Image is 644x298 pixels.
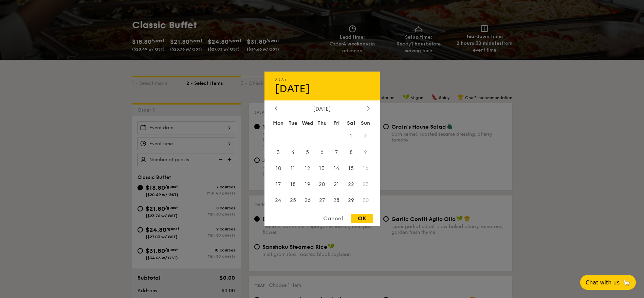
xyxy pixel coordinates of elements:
span: 21 [329,177,344,191]
span: 20 [315,177,329,191]
div: 2025 [275,77,370,82]
div: Tue [286,117,300,129]
div: OK [351,214,373,223]
span: 17 [271,177,286,191]
div: Sun [358,117,373,129]
span: 26 [300,193,315,207]
span: 7 [329,145,344,160]
span: 15 [344,161,358,176]
span: 16 [358,161,373,176]
span: 29 [344,193,358,207]
span: 30 [358,193,373,207]
div: Cancel [316,214,350,223]
span: 12 [300,161,315,176]
div: Wed [300,117,315,129]
span: 13 [315,161,329,176]
span: 10 [271,161,286,176]
span: 23 [358,177,373,191]
span: 25 [286,193,300,207]
span: 22 [344,177,358,191]
div: [DATE] [275,82,370,95]
span: 8 [344,145,358,160]
div: Thu [315,117,329,129]
span: 🦙 [622,279,630,286]
span: 18 [286,177,300,191]
span: 4 [286,145,300,160]
span: 3 [271,145,286,160]
div: Fri [329,117,344,129]
span: 5 [300,145,315,160]
button: Chat with us🦙 [580,275,636,290]
div: [DATE] [275,106,370,112]
span: 9 [358,145,373,160]
div: Sat [344,117,358,129]
span: 1 [344,129,358,144]
span: 28 [329,193,344,207]
span: 2 [358,129,373,144]
span: 24 [271,193,286,207]
div: Mon [271,117,286,129]
span: 27 [315,193,329,207]
span: Chat with us [586,279,620,286]
span: 19 [300,177,315,191]
span: 14 [329,161,344,176]
span: 11 [286,161,300,176]
span: 6 [315,145,329,160]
